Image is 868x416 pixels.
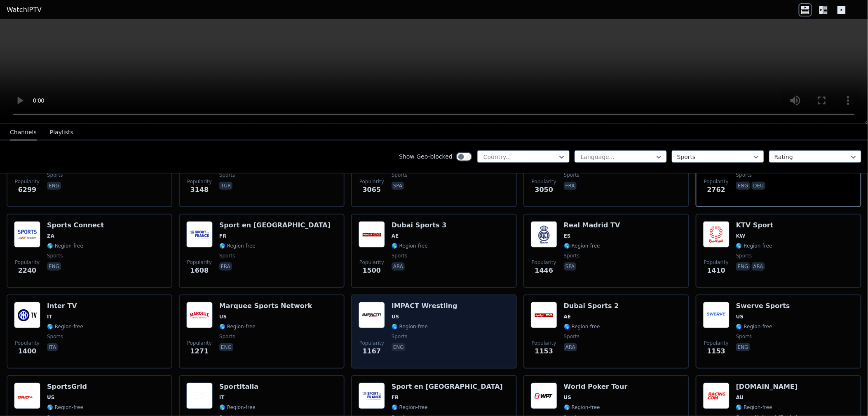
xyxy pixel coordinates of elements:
h6: IMPACT Wrestling [392,302,457,310]
span: ES [564,233,571,239]
img: SportsGrid [14,383,40,409]
p: eng [736,343,750,351]
span: 🌎 Region-free [564,243,600,249]
h6: Swerve Sports [736,302,790,310]
span: Popularity [359,259,384,266]
p: spa [564,262,576,271]
p: eng [392,343,406,351]
span: FR [392,394,399,401]
img: Sport en France [186,221,213,248]
span: 2762 [707,185,726,195]
img: Real Madrid TV [531,221,557,248]
h6: Sports Connect [47,221,104,229]
span: 🌎 Region-free [564,404,600,411]
span: 1400 [18,346,37,356]
button: Channels [10,125,37,140]
span: sports [392,333,407,340]
img: IMPACT Wrestling [359,302,385,328]
span: Popularity [532,259,556,266]
span: sports [47,172,63,178]
span: 🌎 Region-free [392,323,428,330]
span: Popularity [15,178,40,185]
span: 2240 [18,266,37,276]
span: 🌎 Region-free [736,243,772,249]
span: 🌎 Region-free [564,323,600,330]
p: deu [752,182,766,190]
p: eng [219,343,233,351]
span: sports [219,172,235,178]
span: sports [564,252,579,259]
img: Sport en France [359,383,385,409]
img: Marquee Sports Network [186,302,213,328]
span: Popularity [704,178,729,185]
p: spa [392,182,404,190]
span: sports [47,252,63,259]
span: Popularity [532,178,556,185]
p: eng [736,262,750,271]
h6: Real Madrid TV [564,221,620,229]
span: Popularity [704,340,729,346]
span: Popularity [15,259,40,266]
h6: KTV Sport [736,221,774,229]
span: 🌎 Region-free [47,404,83,411]
h6: Inter TV [47,302,83,310]
span: sports [47,333,63,340]
span: AE [564,313,571,320]
p: ita [47,343,58,351]
span: US [219,313,227,320]
p: eng [47,182,61,190]
h6: Marquee Sports Network [219,302,312,310]
span: Popularity [532,340,556,346]
p: ara [564,343,577,351]
span: sports [564,172,579,178]
label: Show Geo-blocked [399,152,453,161]
span: 🌎 Region-free [47,323,83,330]
span: 1410 [707,266,726,276]
h6: Sport en [GEOGRAPHIC_DATA] [219,221,331,229]
span: 3148 [190,185,209,195]
h6: [DOMAIN_NAME] [736,383,799,391]
span: 6299 [18,185,37,195]
h6: Sportitalia [219,383,258,391]
p: fra [564,182,577,190]
span: sports [736,333,752,340]
span: sports [736,252,752,259]
span: IT [47,313,52,320]
p: eng [47,262,61,271]
span: 🌎 Region-free [219,243,256,249]
span: 1271 [190,346,209,356]
span: Popularity [359,178,384,185]
span: Popularity [704,259,729,266]
span: US [564,394,571,401]
span: FR [219,233,226,239]
span: US [47,394,54,401]
img: Inter TV [14,302,40,328]
img: Dubai Sports 3 [359,221,385,248]
span: 🌎 Region-free [736,323,772,330]
img: Sportitalia [186,383,213,409]
span: IT [219,394,225,401]
span: Popularity [187,259,212,266]
span: 🌎 Region-free [736,404,772,411]
p: ara [752,262,765,271]
span: sports [564,333,579,340]
span: US [736,313,744,320]
h6: SportsGrid [47,383,87,391]
span: sports [392,252,407,259]
span: 🌎 Region-free [219,404,256,411]
h6: World Poker Tour [564,383,628,391]
span: AU [736,394,744,401]
span: Popularity [359,340,384,346]
span: 🌎 Region-free [392,243,428,249]
span: US [392,313,399,320]
span: ZA [47,233,54,239]
img: Racing.com [703,383,730,409]
span: sports [736,172,752,178]
span: 1167 [363,346,381,356]
h6: Dubai Sports 2 [564,302,619,310]
p: tur [219,182,232,190]
span: Popularity [15,340,40,346]
img: Dubai Sports 2 [531,302,557,328]
img: Sports Connect [14,221,40,248]
span: 🌎 Region-free [392,404,428,411]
